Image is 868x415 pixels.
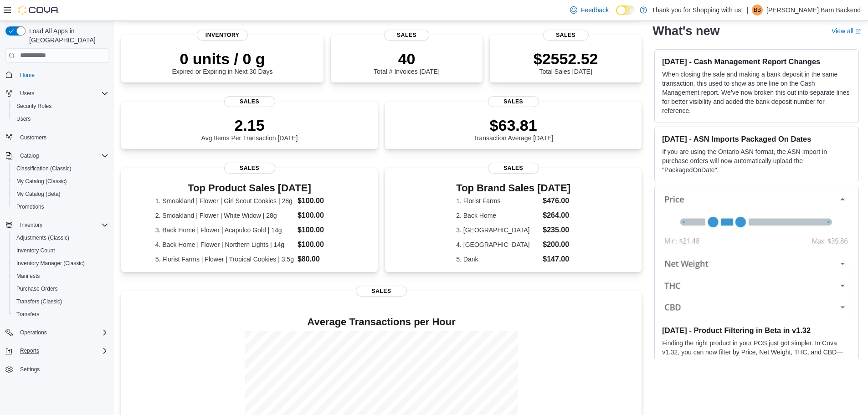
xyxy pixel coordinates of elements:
[16,150,42,161] button: Catalog
[456,225,539,235] dt: 3. [GEOGRAPHIC_DATA]
[13,283,108,294] span: Purchase Orders
[9,188,112,200] button: My Catalog (Beta)
[155,211,294,220] dt: 2. Smoakland | Flower | White Widow | 28g
[20,90,34,97] span: Users
[5,65,108,400] nav: Complex example
[2,87,112,100] button: Users
[2,68,112,82] button: Home
[543,225,570,236] dd: $235.00
[197,30,248,41] span: Inventory
[16,247,55,254] span: Inventory Count
[13,163,75,174] a: Classification (Classic)
[13,189,64,200] a: My Catalog (Beta)
[172,50,273,75] div: Expired or Expiring in Next 30 Days
[13,113,34,124] a: Users
[155,240,294,249] dt: 4. Back Home | Flower | Northern Lights | 14g
[13,189,108,200] span: My Catalog (Beta)
[13,258,88,269] a: Inventory Manager (Classic)
[543,254,570,265] dd: $147.00
[13,232,73,243] a: Adjustments (Classic)
[13,271,108,282] span: Manifests
[13,232,108,243] span: Adjustments (Classic)
[13,163,108,174] span: Classification (Classic)
[20,347,39,354] span: Reports
[13,309,43,320] a: Transfers
[473,116,554,134] p: $63.81
[543,239,570,250] dd: $200.00
[662,70,851,115] p: When closing the safe and making a bank deposit in the same transaction, this used to show as one...
[16,88,38,99] button: Users
[2,326,112,339] button: Operations
[2,131,112,144] button: Customers
[16,345,43,356] button: Reports
[9,295,112,308] button: Transfers (Classic)
[9,175,112,188] button: My Catalog (Classic)
[13,296,108,307] span: Transfers (Classic)
[13,245,59,256] a: Inventory Count
[16,285,58,292] span: Purchase Orders
[9,200,112,213] button: Promotions
[224,96,275,107] span: Sales
[16,272,40,280] span: Manifests
[566,1,612,19] a: Feedback
[754,5,761,15] span: BB
[543,210,570,221] dd: $264.00
[766,5,861,15] p: [PERSON_NAME] Barn Backend
[16,132,50,143] a: Customers
[543,195,570,206] dd: $476.00
[9,100,112,113] button: Security Roles
[13,296,66,307] a: Transfers (Classic)
[16,364,108,375] span: Settings
[9,244,112,257] button: Inventory Count
[616,15,616,15] span: Dark Mode
[746,5,748,15] p: |
[16,203,44,210] span: Promotions
[9,308,112,321] button: Transfers
[652,24,719,38] h2: What's new
[18,5,59,15] img: Cova
[298,225,344,236] dd: $100.00
[662,134,851,143] h3: [DATE] - ASN Imports Packaged On Dates
[384,30,430,41] span: Sales
[16,327,51,338] button: Operations
[13,101,108,112] span: Security Roles
[488,96,539,107] span: Sales
[534,50,598,75] div: Total Sales [DATE]
[155,183,344,194] h3: Top Product Sales [DATE]
[2,219,112,231] button: Inventory
[16,234,69,241] span: Adjustments (Classic)
[543,30,589,41] span: Sales
[16,88,108,99] span: Users
[2,149,112,162] button: Catalog
[128,317,634,328] h4: Average Transactions per Hour
[456,211,539,220] dt: 2. Back Home
[832,27,861,35] a: View allExternal link
[16,70,38,81] a: Home
[752,5,763,15] div: Budd Barn Backend
[9,113,112,125] button: Users
[155,225,294,235] dt: 3. Back Home | Flower | Acapulco Gold | 14g
[488,163,539,174] span: Sales
[16,102,51,110] span: Security Roles
[201,116,298,142] div: Avg Items Per Transaction [DATE]
[20,152,39,159] span: Catalog
[356,286,407,297] span: Sales
[581,5,609,15] span: Feedback
[13,271,43,282] a: Manifests
[374,50,439,68] p: 40
[13,309,108,320] span: Transfers
[155,255,294,264] dt: 5. Florist Farms | Flower | Tropical Cookies | 3.5g
[2,344,112,357] button: Reports
[9,257,112,270] button: Inventory Manager (Classic)
[298,210,344,221] dd: $100.00
[16,260,85,267] span: Inventory Manager (Classic)
[298,239,344,250] dd: $100.00
[20,72,35,79] span: Home
[16,364,43,375] a: Settings
[16,220,108,231] span: Inventory
[20,329,47,336] span: Operations
[298,254,344,265] dd: $80.00
[9,282,112,295] button: Purchase Orders
[2,363,112,376] button: Settings
[16,115,31,123] span: Users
